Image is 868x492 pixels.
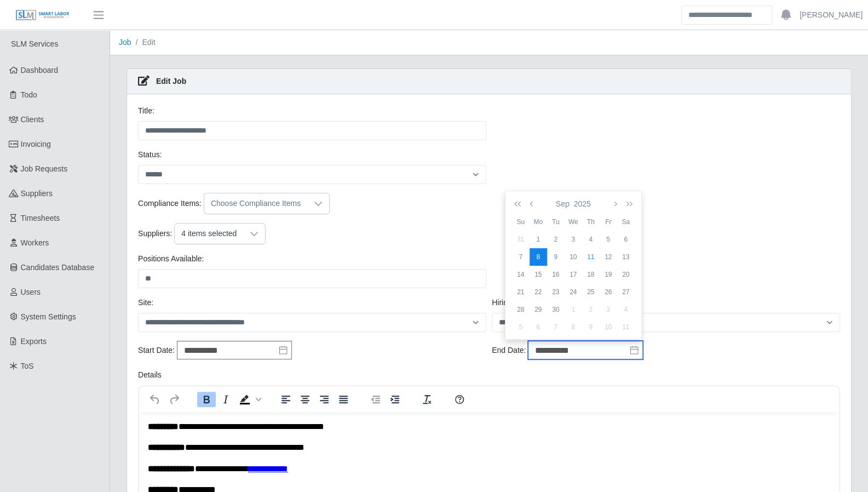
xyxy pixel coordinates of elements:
[21,312,76,321] span: System Settings
[512,318,530,336] td: 2025-10-05
[512,266,530,283] td: 2025-09-14
[512,231,530,248] td: 2025-08-31
[21,288,41,296] span: Users
[138,253,204,265] label: Positions Available:
[21,263,95,272] span: Candidates Database
[138,105,154,117] label: Title:
[582,283,600,301] td: 2025-09-25
[582,305,600,314] div: 2
[617,248,635,266] td: 2025-09-13
[512,322,530,332] div: 5
[146,392,164,407] button: Undo
[600,266,617,283] td: 2025-09-19
[530,305,547,314] div: 29
[131,37,156,48] li: Edit
[800,9,863,21] a: [PERSON_NAME]
[600,322,617,332] div: 10
[512,252,530,262] div: 7
[530,266,547,283] td: 2025-09-15
[530,318,547,336] td: 2025-10-06
[530,231,547,248] td: 2025-09-01
[600,252,617,262] div: 12
[138,297,153,308] label: Site:
[21,189,53,198] span: Suppliers
[582,266,600,283] td: 2025-09-18
[138,198,202,209] label: Compliance Items:
[565,301,582,318] td: 2025-10-01
[547,318,565,336] td: 2025-10-07
[138,149,162,161] label: Status:
[530,213,547,231] th: Mo
[530,283,547,301] td: 2025-09-22
[530,234,547,244] div: 1
[418,392,436,407] button: Clear formatting
[21,362,34,370] span: ToS
[156,77,186,85] strong: Edit Job
[582,231,600,248] td: 2025-09-04
[138,228,172,239] label: Suppliers:
[547,266,565,283] td: 2025-09-16
[600,234,617,244] div: 5
[547,231,565,248] td: 2025-09-02
[565,248,582,266] td: 2025-09-10
[512,283,530,301] td: 2025-09-21
[450,392,469,407] button: Help
[21,115,44,124] span: Clients
[565,287,582,297] div: 24
[600,248,617,266] td: 2025-09-12
[119,38,131,47] a: Job
[582,252,600,262] div: 11
[617,318,635,336] td: 2025-10-11
[15,9,70,21] img: SLM Logo
[175,224,243,244] div: 4 items selected
[681,5,772,25] input: Search
[530,252,547,262] div: 8
[582,270,600,279] div: 18
[204,193,307,214] div: Choose Compliance Items
[617,287,635,297] div: 27
[565,322,582,332] div: 8
[572,194,593,213] button: 2025
[547,248,565,266] td: 2025-09-09
[547,252,565,262] div: 9
[547,270,565,279] div: 16
[21,140,51,148] span: Invoicing
[235,392,263,407] div: Background color Black
[21,90,37,99] span: Todo
[617,301,635,318] td: 2025-10-04
[617,322,635,332] div: 11
[582,234,600,244] div: 4
[277,392,295,407] button: Align left
[21,337,47,346] span: Exports
[386,392,404,407] button: Increase indent
[334,392,353,407] button: Justify
[512,305,530,314] div: 28
[138,345,175,356] label: Start Date:
[582,213,600,231] th: Th
[530,287,547,297] div: 22
[617,234,635,244] div: 6
[600,301,617,318] td: 2025-10-03
[216,392,235,407] button: Italic
[512,287,530,297] div: 21
[530,322,547,332] div: 6
[492,297,547,308] label: Hiring Manager:
[512,234,530,244] div: 31
[600,213,617,231] th: Fr
[21,164,68,173] span: Job Requests
[600,287,617,297] div: 26
[21,214,60,222] span: Timesheets
[366,392,385,407] button: Decrease indent
[565,234,582,244] div: 3
[547,305,565,314] div: 30
[530,270,547,279] div: 15
[554,194,572,213] button: Sep
[617,305,635,314] div: 4
[565,270,582,279] div: 17
[512,270,530,279] div: 14
[617,252,635,262] div: 13
[582,287,600,297] div: 25
[565,305,582,314] div: 1
[11,39,58,48] span: SLM Services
